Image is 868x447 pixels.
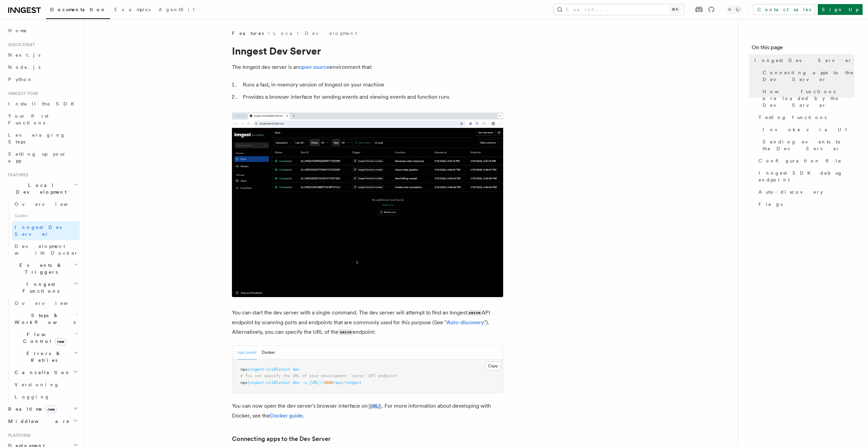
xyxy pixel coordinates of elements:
button: Realtimenew [5,403,80,415]
button: Flow Controlnew [12,328,80,347]
span: dev [293,367,300,372]
span: new [55,338,66,345]
li: Provides a browser interface for sending events and viewing events and function runs [241,92,503,102]
a: Local Development [273,30,357,37]
a: Node.js [5,61,80,73]
code: [URL] [368,404,382,409]
span: Flags [758,201,783,208]
span: AgentKit [159,7,195,12]
a: Testing functions [756,111,854,123]
button: Copy [485,362,501,370]
span: Overview [15,201,84,207]
a: Next.js [5,49,80,61]
a: Inngest Dev Server [752,54,854,66]
span: Features [232,30,264,37]
span: dev [293,380,300,385]
span: Sending events to the Dev Server [763,138,854,152]
span: npx [240,367,248,372]
a: Configuration file [756,155,854,167]
span: Auto-discovery [758,189,823,195]
span: Install the SDK [8,101,78,106]
a: Auto-discovery [447,319,484,326]
span: Testing functions [758,114,827,121]
p: You can start the dev server with a single command. The dev server will attempt to find an Innges... [232,308,503,337]
button: Steps & Workflows [12,309,80,328]
span: Inngest Dev Server [15,225,73,237]
a: Documentation [46,2,110,19]
a: Home [5,24,80,37]
span: Node.js [8,64,40,70]
span: Local Development [5,182,74,195]
li: Runs a fast, in-memory version of Inngest on your machine [241,80,503,90]
a: Python [5,73,80,85]
span: Setting up your app [8,151,66,163]
button: Search...⌘K [554,4,684,15]
a: Versioning [12,378,80,391]
div: Local Development [5,198,80,259]
a: Invoke via UI [760,123,854,136]
span: npx [240,380,248,385]
img: Dev Server Demo [232,113,503,297]
kbd: ⌘K [670,6,680,13]
a: Setting up your app [5,148,80,167]
span: Next.js [8,52,40,58]
span: Examples [114,7,151,12]
span: Flow Control [12,331,75,345]
a: Examples [110,2,155,18]
a: Install the SDK [5,98,80,110]
a: How functions are loaded by the Dev Server [760,85,854,111]
a: Docker guide [270,412,303,419]
span: Configuration file [758,157,842,164]
span: inngest-cli@latest [248,367,290,372]
span: # You can specify the URL of your development `serve` API endpoint [240,373,397,378]
a: Sending events to the Dev Server [760,136,854,155]
span: [URL]: [309,380,323,385]
span: Home [8,27,27,34]
a: Contact sales [753,4,815,15]
button: Docker [262,346,275,359]
span: Invoke via UI [763,126,853,133]
p: The Inngest dev server is an environment that: [232,62,503,72]
span: Connecting apps to the Dev Server [763,69,854,83]
span: Events & Triggers [5,262,74,275]
span: Documentation [50,7,106,12]
button: Local Development [5,179,80,198]
a: Sign Up [818,4,863,15]
p: You can now open the dev server's browser interface on . For more information about developing wi... [232,401,503,421]
span: Versioning [15,382,59,387]
span: inngest-cli@latest [248,380,290,385]
a: [URL] [368,403,382,409]
span: new [45,406,57,413]
span: Errors & Retries [12,350,74,364]
a: Connecting apps to the Dev Server [232,434,331,444]
span: Python [8,77,33,82]
span: Logging [15,394,50,400]
span: -u [302,380,307,385]
button: Toggle dark mode [726,5,742,14]
a: Logging [12,391,80,403]
a: Leveraging Steps [5,129,80,148]
span: Inngest tour [5,91,38,96]
button: Middleware [5,415,80,427]
span: Features [5,172,28,178]
h1: Inngest Dev Server [232,45,503,57]
span: Cancellation [12,369,71,376]
button: Events & Triggers [5,259,80,278]
span: Inngest Functions [5,281,73,294]
a: Inngest Dev Server [12,221,80,240]
span: Steps & Workflows [12,312,76,326]
code: serve [338,329,353,335]
button: npx (npm) [238,346,256,359]
span: Inngest SDK debug endpoint [758,170,854,183]
span: Development with Docker [15,244,78,256]
span: Inngest Dev Server [754,57,852,64]
div: Inngest Functions [5,297,80,403]
span: /api/inngest [333,380,361,385]
span: Guides [12,210,80,221]
button: Cancellation [12,366,80,378]
span: Quick start [5,42,35,47]
span: Leveraging Steps [8,132,65,144]
a: Development with Docker [12,240,80,259]
h4: On this page [752,43,854,54]
a: open source [299,64,330,70]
